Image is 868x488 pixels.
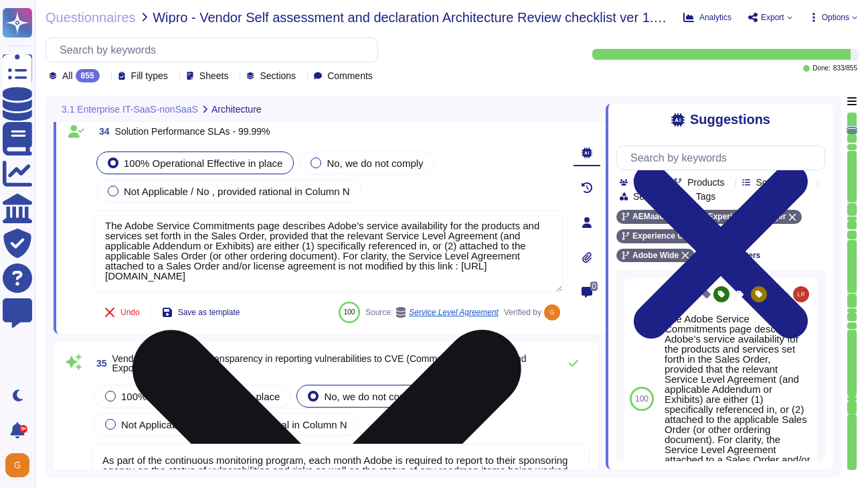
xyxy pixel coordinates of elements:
[53,38,377,62] input: Search by keywords
[822,13,849,21] span: Options
[91,359,107,368] span: 35
[131,71,168,80] span: Fill types
[683,12,731,23] button: Analytics
[76,69,100,82] div: 855
[3,450,39,480] button: user
[624,146,824,170] input: Search by keywords
[327,158,423,169] span: No, we do not comply
[327,71,373,80] span: Comments
[19,425,27,433] div: 9+
[5,453,29,477] img: user
[590,282,598,291] span: 0
[761,13,784,21] span: Export
[635,395,648,403] span: 100
[793,286,809,302] img: user
[124,186,350,197] span: Not Applicable / No , provided rational in Column N
[812,65,831,72] span: Done:
[124,158,282,169] span: 100% Operational Effective in place
[94,210,563,292] textarea: The Adobe Service Commitments page describes Adobe’s service availability for the products and se...
[153,11,673,24] span: Wipro - Vendor Self assessment and declaration Architecture Review checklist ver 1.7.9 for Enterp...
[115,126,270,137] span: Solution Performance SLAs - 99.99%
[344,308,355,316] span: 100
[833,65,857,72] span: 833 / 855
[199,71,229,80] span: Sheets
[62,71,73,80] span: All
[544,304,560,320] img: user
[211,105,262,114] span: Architecture
[699,13,731,21] span: Analytics
[46,11,136,24] span: Questionnaires
[62,105,198,114] span: 3.1 Enterprise IT-SaaS-nonSaaS
[94,127,110,136] span: 34
[260,71,296,80] span: Sections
